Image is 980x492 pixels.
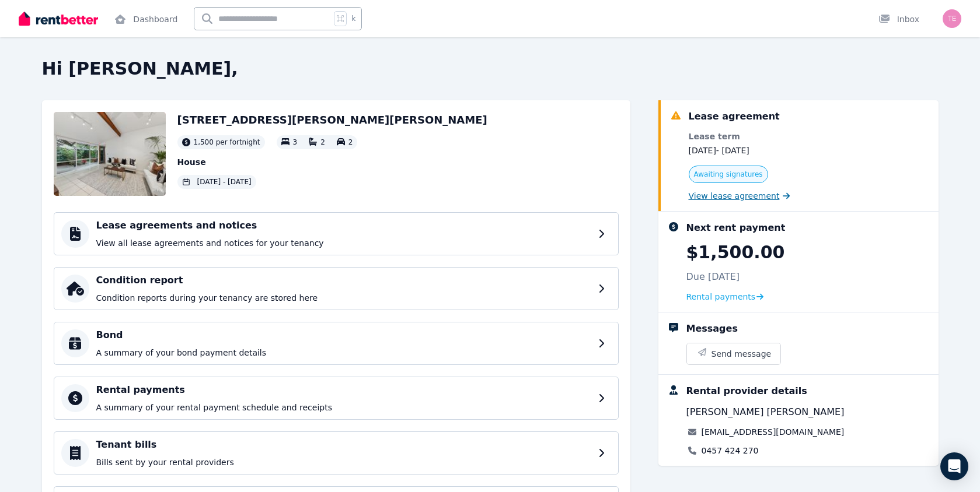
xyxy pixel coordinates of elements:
[686,384,807,398] div: Rental provider details
[687,343,781,364] button: Send message
[194,138,260,147] span: 1,500 per fortnight
[96,219,591,233] h4: Lease agreements and notices
[348,138,353,146] span: 2
[96,292,591,304] p: Condition reports during your tenancy are stored here
[96,402,591,413] p: A summary of your rental payment schedule and receipts
[19,10,98,27] img: RentBetter
[320,138,325,146] span: 2
[694,170,763,179] span: Awaiting signatures
[689,110,780,124] div: Lease agreement
[96,347,591,359] p: A summary of your bond payment details
[712,348,772,360] span: Send message
[686,405,845,419] span: [PERSON_NAME] [PERSON_NAME]
[689,145,790,156] dd: [DATE] - [DATE]
[686,242,785,263] p: $1,500.00
[702,445,759,456] a: 0457 424 270
[686,221,786,235] div: Next rent payment
[177,112,487,128] h2: [STREET_ADDRESS][PERSON_NAME][PERSON_NAME]
[686,291,764,303] a: Rental payments
[96,383,591,397] h4: Rental payments
[689,131,790,142] dt: Lease term
[686,270,740,284] p: Due [DATE]
[96,273,591,287] h4: Condition report
[96,237,591,249] p: View all lease agreements and notices for your tenancy
[943,9,961,28] img: Terence Reedy
[293,138,298,146] span: 3
[686,322,738,336] div: Messages
[686,291,756,303] span: Rental payments
[96,456,591,468] p: Bills sent by your rental providers
[197,177,252,187] span: [DATE] - [DATE]
[689,190,780,202] span: View lease agreement
[702,426,845,438] a: [EMAIL_ADDRESS][DOMAIN_NAME]
[96,328,591,342] h4: Bond
[54,112,166,196] img: Property Url
[96,438,591,452] h4: Tenant bills
[177,156,487,168] p: House
[689,190,790,202] a: View lease agreement
[940,452,968,480] div: Open Intercom Messenger
[878,13,919,25] div: Inbox
[42,58,939,79] h2: Hi [PERSON_NAME],
[351,14,355,23] span: k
